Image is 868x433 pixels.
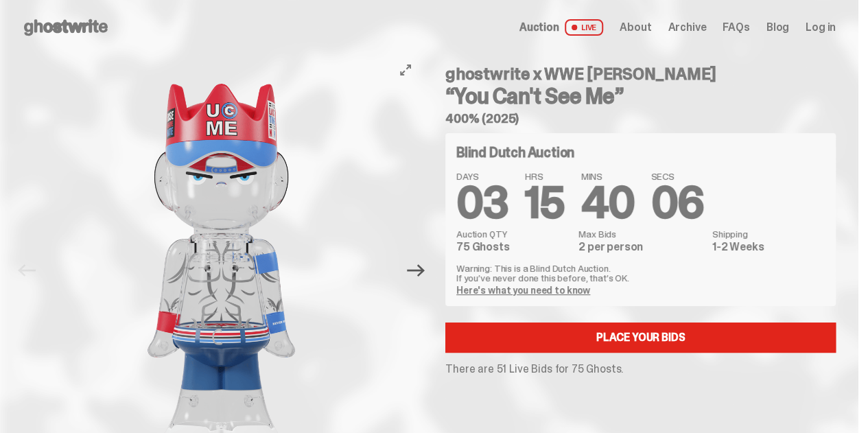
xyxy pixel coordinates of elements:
[578,229,704,239] dt: Max Bids
[712,229,825,239] dt: Shipping
[581,172,635,181] span: MINS
[445,85,836,107] h3: “You Can't See Me”
[456,229,570,239] dt: Auction QTY
[525,174,565,231] span: 15
[525,172,565,181] span: HRS
[456,264,825,283] p: Warning: This is a Blind Dutch Auction. If you’ve never done this before, that’s OK.
[445,364,836,375] p: There are 51 Live Bids for 75 Ghosts.
[668,22,706,33] a: Archive
[456,284,590,296] a: Here's what you need to know
[581,174,635,231] span: 40
[578,242,704,253] dd: 2 per person
[519,22,559,33] span: Auction
[401,255,431,285] button: Next
[519,19,603,36] a: Auction LIVE
[456,242,570,253] dd: 75 Ghosts
[456,145,574,159] h4: Blind Dutch Auction
[723,22,749,33] a: FAQs
[620,22,651,33] a: About
[650,172,703,181] span: SECS
[397,62,414,78] button: View full-screen
[806,22,836,33] a: Log in
[766,22,789,33] a: Blog
[445,113,836,125] h5: 400% (2025)
[565,19,604,36] span: LIVE
[456,174,508,231] span: 03
[445,66,836,82] h4: ghostwrite x WWE [PERSON_NAME]
[712,242,825,253] dd: 1-2 Weeks
[650,174,703,231] span: 06
[445,323,836,353] a: Place your Bids
[456,172,508,181] span: DAYS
